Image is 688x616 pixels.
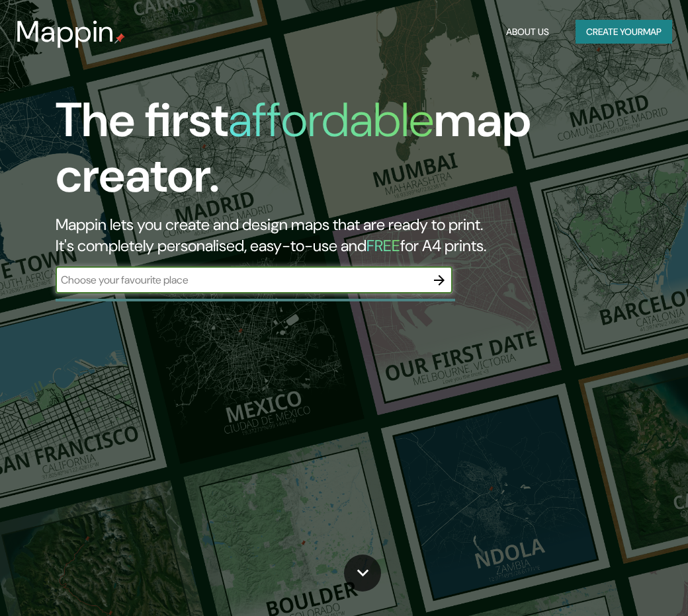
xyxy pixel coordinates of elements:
h2: Mappin lets you create and design maps that are ready to print. It's completely personalised, eas... [56,214,606,256]
h5: FREE [366,235,400,256]
h1: affordable [228,89,434,151]
button: Create yourmap [576,20,672,44]
h3: Mappin [16,15,114,49]
img: mappin-pin [114,33,125,44]
button: About Us [501,20,554,44]
h1: The first map creator. [56,93,606,214]
input: Choose your favourite place [56,272,426,288]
